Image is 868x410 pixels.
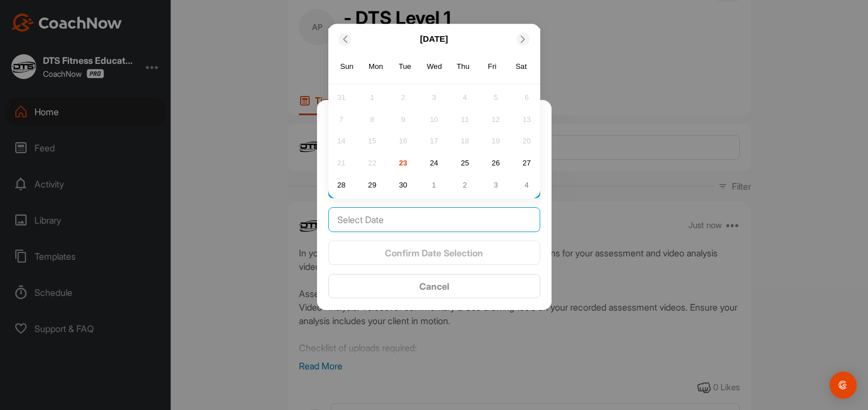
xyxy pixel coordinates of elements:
[364,111,381,128] div: Not available Monday, September 8th, 2025
[514,60,528,75] div: Sat
[332,88,537,195] div: month 2025-09
[457,177,474,194] div: Choose Thursday, October 2nd, 2025
[419,281,449,292] span: Cancel
[394,155,411,172] div: Not available Tuesday, September 23rd, 2025
[420,33,448,46] p: [DATE]
[457,111,474,128] div: Not available Thursday, September 11th, 2025
[385,247,483,259] span: Confirm Date Selection
[457,155,474,172] div: Choose Thursday, September 25th, 2025
[333,155,350,172] div: Not available Sunday, September 21st, 2025
[426,89,442,106] div: Not available Wednesday, September 3rd, 2025
[368,60,383,75] div: Mon
[457,89,474,106] div: Not available Thursday, September 4th, 2025
[518,133,535,150] div: Not available Saturday, September 20th, 2025
[328,241,540,265] button: Confirm Date Selection
[518,111,535,128] div: Not available Saturday, September 13th, 2025
[333,111,350,128] div: Not available Sunday, September 7th, 2025
[333,177,350,194] div: Choose Sunday, September 28th, 2025
[364,89,381,106] div: Not available Monday, September 1st, 2025
[487,89,504,106] div: Not available Friday, September 5th, 2025
[394,89,411,106] div: Not available Tuesday, September 2nd, 2025
[394,177,411,194] div: Choose Tuesday, September 30th, 2025
[487,133,504,150] div: Not available Friday, September 19th, 2025
[518,177,535,194] div: Choose Saturday, October 4th, 2025
[340,60,354,75] div: Sun
[456,60,471,75] div: Thu
[457,133,474,150] div: Not available Thursday, September 18th, 2025
[426,177,442,194] div: Choose Wednesday, October 1st, 2025
[364,177,381,194] div: Choose Monday, September 29th, 2025
[487,155,504,172] div: Choose Friday, September 26th, 2025
[485,60,500,75] div: Fri
[487,177,504,194] div: Choose Friday, October 3rd, 2025
[364,155,381,172] div: Not available Monday, September 22nd, 2025
[830,372,857,399] div: Open Intercom Messenger
[426,111,442,128] div: Not available Wednesday, September 10th, 2025
[398,60,413,75] div: Tue
[518,89,535,106] div: Not available Saturday, September 6th, 2025
[427,60,441,75] div: Wed
[328,274,540,298] button: Cancel
[328,207,540,232] input: Select Date
[518,155,535,172] div: Choose Saturday, September 27th, 2025
[394,133,411,150] div: Not available Tuesday, September 16th, 2025
[426,133,442,150] div: Not available Wednesday, September 17th, 2025
[364,133,381,150] div: Not available Monday, September 15th, 2025
[333,89,350,106] div: Not available Sunday, August 31st, 2025
[394,111,411,128] div: Not available Tuesday, September 9th, 2025
[426,155,442,172] div: Choose Wednesday, September 24th, 2025
[333,133,350,150] div: Not available Sunday, September 14th, 2025
[487,111,504,128] div: Not available Friday, September 12th, 2025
